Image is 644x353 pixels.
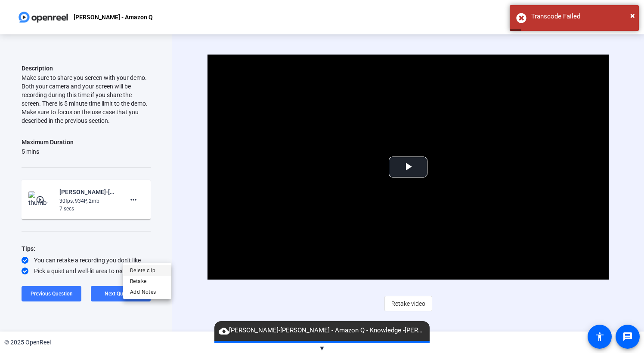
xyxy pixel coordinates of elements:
[531,12,632,21] div: Transcode Failed
[130,265,164,275] span: Delete clip
[630,10,635,21] span: ×
[130,286,164,297] span: Add Notes
[219,326,229,336] mat-icon: cloud_upload
[130,276,164,286] span: Retake
[319,344,325,352] span: ▼
[214,326,430,336] span: [PERSON_NAME]-[PERSON_NAME] - Amazon Q - Knowledge -[PERSON_NAME] - Amazon Q-1757514347323-webcam
[630,9,635,22] button: Close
